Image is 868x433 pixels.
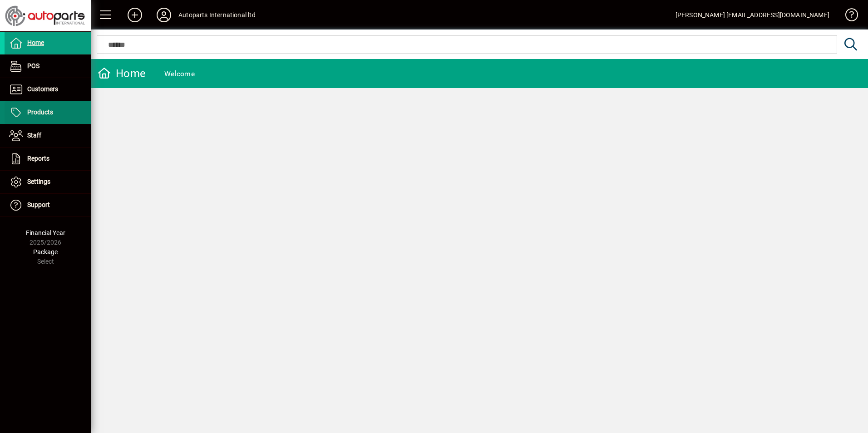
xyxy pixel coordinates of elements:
[5,78,91,101] a: Customers
[5,55,91,78] a: POS
[5,171,91,193] a: Settings
[120,7,149,23] button: Add
[27,108,53,116] span: Products
[27,62,39,69] span: POS
[676,8,829,22] div: [PERSON_NAME] [EMAIL_ADDRESS][DOMAIN_NAME]
[5,101,91,124] a: Products
[164,67,195,81] div: Welcome
[5,194,91,216] a: Support
[27,155,49,162] span: Reports
[27,132,41,139] span: Staff
[27,39,44,46] span: Home
[98,66,146,81] div: Home
[27,201,50,208] span: Support
[33,248,58,256] span: Package
[838,2,857,31] a: Knowledge Base
[149,7,178,23] button: Profile
[27,178,50,185] span: Settings
[27,85,58,93] span: Customers
[5,124,91,147] a: Staff
[178,8,256,22] div: Autoparts International ltd
[5,148,91,170] a: Reports
[26,229,65,236] span: Financial Year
